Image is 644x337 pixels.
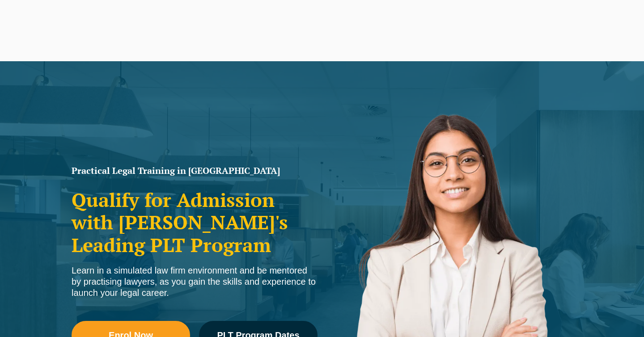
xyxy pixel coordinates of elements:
div: Learn in a simulated law firm environment and be mentored by practising lawyers, as you gain the ... [72,265,318,299]
h2: Qualify for Admission with [PERSON_NAME]'s Leading PLT Program [72,189,318,256]
h1: Practical Legal Training in [GEOGRAPHIC_DATA] [72,166,318,175]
